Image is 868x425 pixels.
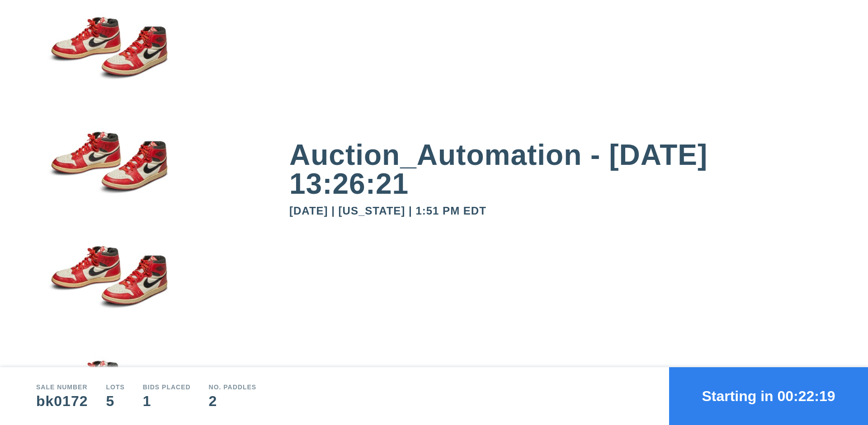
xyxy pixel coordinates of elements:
div: Bids Placed [143,384,191,390]
div: 1 [143,394,191,408]
div: Lots [106,384,124,390]
img: small [36,170,181,285]
div: Auction_Automation - [DATE] 13:26:21 [289,140,832,198]
img: small [36,56,181,170]
div: Sale number [36,384,88,390]
div: 5 [106,394,124,408]
div: No. Paddles [209,384,257,390]
img: small [36,285,181,399]
div: bk0172 [36,394,88,408]
div: 2 [209,394,257,408]
div: [DATE] | [US_STATE] | 1:51 PM EDT [289,205,832,216]
button: Starting in 00:22:19 [669,367,868,425]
